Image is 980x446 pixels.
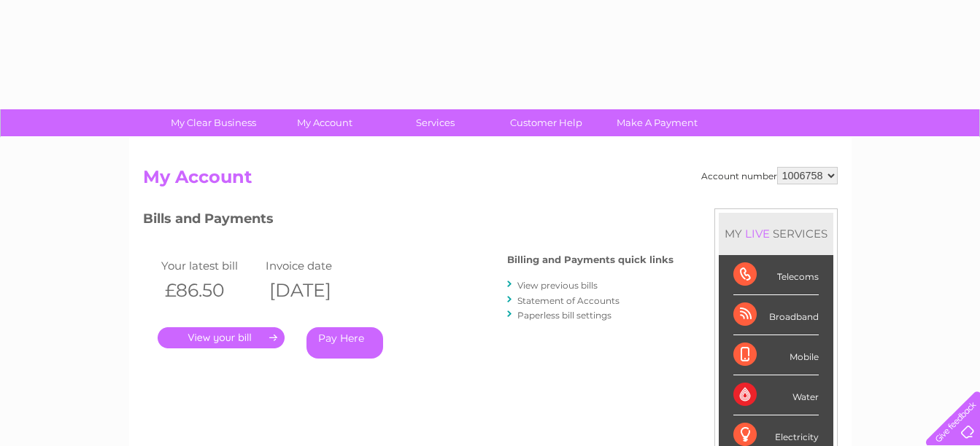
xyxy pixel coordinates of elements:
div: Water [733,375,819,415]
h2: My Account [143,167,838,195]
a: Services [375,109,495,136]
a: My Account [264,109,385,136]
a: Pay Here [306,327,383,359]
h4: Billing and Payments quick links [507,254,674,265]
div: Telecoms [733,255,819,295]
div: MY SERVICES [719,213,833,254]
div: Mobile [733,335,819,375]
a: My Clear Business [153,109,274,136]
th: £86.50 [158,275,263,305]
a: Paperless bill settings [517,310,611,321]
div: Account number [701,167,838,184]
div: LIVE [742,227,773,240]
th: [DATE] [262,275,367,305]
td: Invoice date [262,256,367,275]
a: Make A Payment [597,109,717,136]
td: Your latest bill [158,256,263,275]
h3: Bills and Payments [143,208,674,234]
a: Statement of Accounts [517,295,620,306]
div: Broadband [733,295,819,335]
a: View previous bills [517,280,598,291]
a: Customer Help [486,109,606,136]
a: . [158,327,285,348]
